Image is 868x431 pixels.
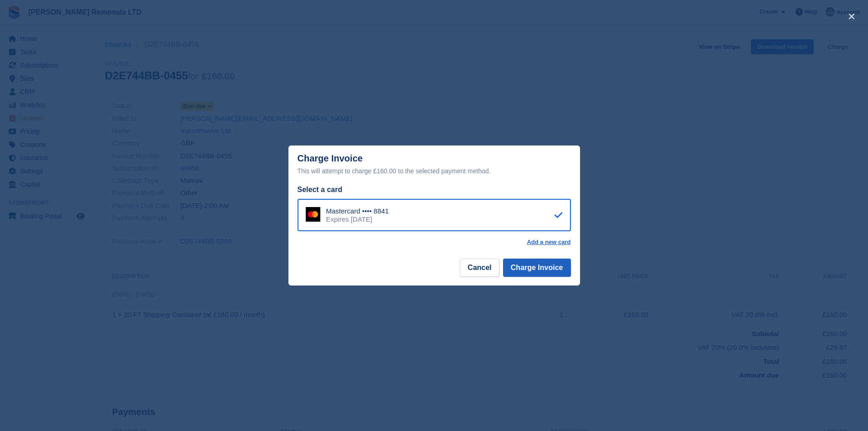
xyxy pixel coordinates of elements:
div: Charge Invoice [298,153,571,177]
div: This will attempt to charge £160.00 to the selected payment method. [298,166,571,177]
div: Select a card [298,184,571,195]
div: Mastercard •••• 8841 [326,207,389,215]
img: Mastercard Logo [306,207,320,222]
button: Cancel [460,259,499,277]
div: Expires [DATE] [326,215,389,223]
button: Charge Invoice [503,259,571,277]
button: close [844,9,859,24]
a: Add a new card [527,239,570,246]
